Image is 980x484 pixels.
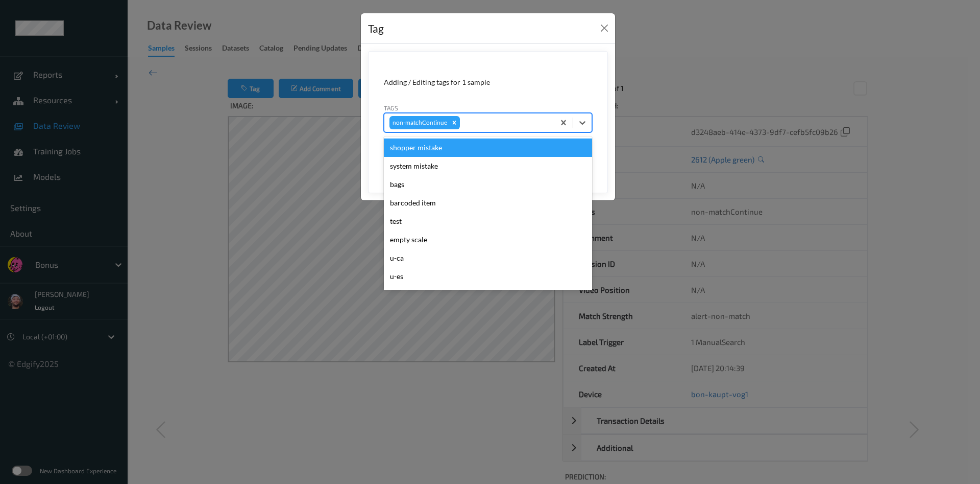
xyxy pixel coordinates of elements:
div: Adding / Editing tags for 1 sample [384,77,592,87]
div: barcoded item [384,194,592,212]
div: u-es [384,267,592,286]
div: non-matchContinue [389,116,449,129]
div: shopper mistake [384,139,592,157]
div: empty scale [384,231,592,249]
div: u-ca [384,249,592,267]
div: bags [384,175,592,194]
div: test [384,212,592,231]
div: Tag [368,20,384,37]
div: system mistake [384,157,592,175]
label: Tags [384,103,398,112]
div: Remove non-matchContinue [449,116,460,129]
button: Close [597,21,611,35]
div: u-pi [384,286,592,304]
